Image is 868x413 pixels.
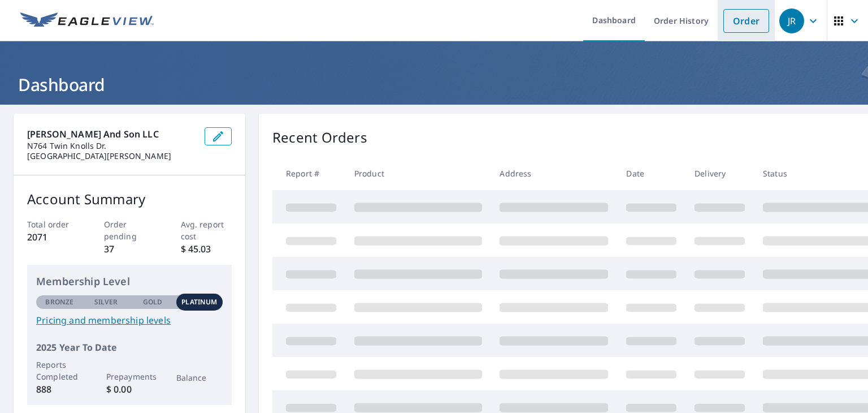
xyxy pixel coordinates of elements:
[617,157,685,190] th: Date
[181,297,217,307] p: Platinum
[345,157,491,190] th: Product
[45,297,73,307] p: Bronze
[36,274,223,289] p: Membership Level
[181,242,232,256] p: $ 45.03
[36,359,83,382] p: Reports Completed
[36,313,223,327] a: Pricing and membership levels
[36,341,223,354] p: 2025 Year To Date
[27,230,79,244] p: 2071
[36,382,83,396] p: 888
[143,297,162,307] p: Gold
[272,157,345,190] th: Report #
[104,218,155,242] p: Order pending
[27,218,79,230] p: Total order
[27,127,196,141] p: [PERSON_NAME] and Son LLC
[779,8,804,33] div: JR
[27,151,196,161] p: [GEOGRAPHIC_DATA][PERSON_NAME]
[27,189,232,209] p: Account Summary
[181,218,232,242] p: Avg. report cost
[723,9,769,33] a: Order
[272,127,367,148] p: Recent Orders
[27,141,196,151] p: N764 Twin Knolls Dr.
[14,73,854,96] h1: Dashboard
[20,12,154,29] img: EV Logo
[685,157,754,190] th: Delivery
[176,372,223,384] p: Balance
[94,297,118,307] p: Silver
[106,371,153,382] p: Prepayments
[491,157,617,190] th: Address
[106,382,153,396] p: $ 0.00
[104,242,155,256] p: 37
